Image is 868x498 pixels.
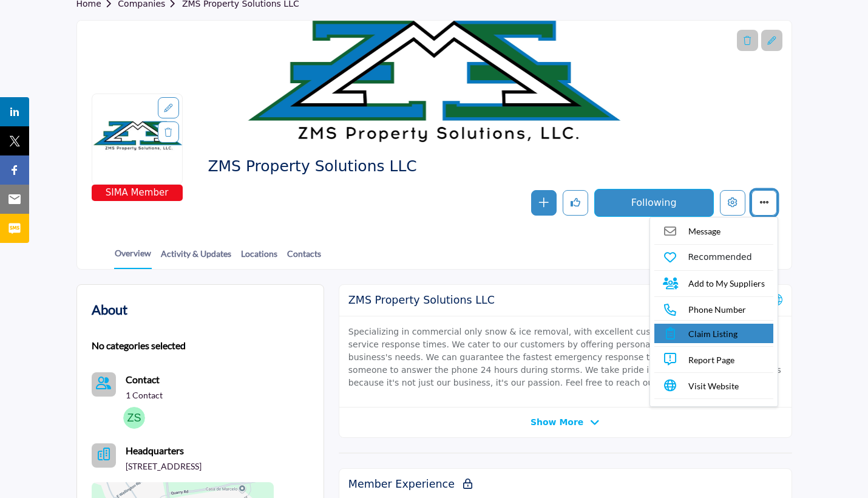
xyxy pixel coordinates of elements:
[92,338,186,353] b: No categories selected
[563,190,588,216] button: Like
[126,372,160,387] a: Contact
[92,372,116,397] button: Contact-Employee Icon
[158,97,179,118] div: Aspect Ratio:1:1,Size:400x400px
[688,303,746,316] span: Phone Number
[654,274,773,293] a: Add to My Suppliers
[126,443,184,458] b: Headquarters
[348,326,782,389] p: Specializing in commercial only snow & ice removal, with excellent customer service & fastest ser...
[92,372,116,397] a: Link of redirect to contact page
[114,247,152,269] a: Overview
[208,157,541,177] span: ZMS Property Solutions LLC
[688,353,734,366] span: Report Page
[688,327,737,340] span: Claim Listing
[688,251,752,264] p: Recommended
[123,407,145,429] img: Zack S.
[654,376,773,395] a: Visit Website
[287,247,322,268] a: Contacts
[126,389,163,401] a: 1 Contact
[688,225,721,237] span: Message
[594,189,714,217] button: Following
[688,380,739,392] span: Visit Website
[126,373,160,385] b: Contact
[92,443,116,468] button: Headquarter icon
[751,190,777,216] button: More details
[654,248,773,267] a: Recommended
[654,222,773,241] a: Sorry, we don't currently have a contact for this listing, so we can't send them a message.
[94,186,180,200] span: SIMA Member
[348,478,472,491] h2: Member Experience
[654,300,773,321] a: Phone Number
[92,299,127,319] h2: About
[720,190,745,216] button: Edit company
[126,460,202,472] p: [STREET_ADDRESS]
[649,217,778,408] ul: More details
[348,294,495,307] h2: ZMS Property Solutions LLC
[240,247,278,268] a: Locations
[761,30,782,51] div: Aspect Ratio:6:1,Size:1200x200px
[688,277,765,290] span: Add to My Suppliers
[160,247,232,268] a: Activity & Updates
[531,416,583,429] span: Show More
